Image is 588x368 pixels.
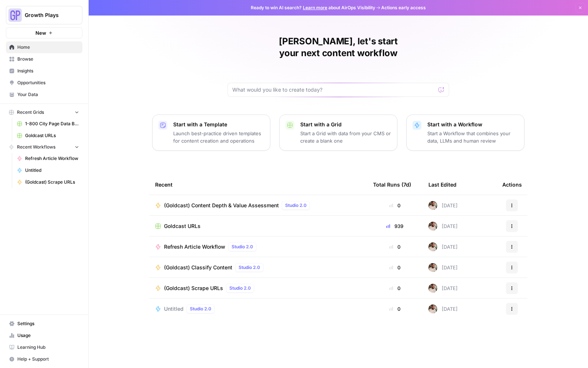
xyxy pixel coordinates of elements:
[427,130,518,144] p: Start a Workflow that combines your data, LLMs and human review
[428,222,458,231] div: [DATE]
[373,264,417,271] div: 0
[155,201,361,210] a: (Goldcast) Content Depth & Value AssessmentStudio 2.0
[232,86,435,93] input: What would you like to create today?
[14,118,82,130] a: 1-800 City Page Data Batch 5
[164,305,184,313] span: Untitled
[6,89,82,100] a: Your Data
[428,201,437,210] img: 09vqwntjgx3gjwz4ea1r9l7sj8gc
[300,121,391,128] p: Start with a Grid
[25,155,79,162] span: Refresh Article Workflow
[190,306,211,312] span: Studio 2.0
[428,222,437,231] img: 09vqwntjgx3gjwz4ea1r9l7sj8gc
[6,6,82,24] button: Workspace: Growth Plays
[25,132,79,139] span: Goldcast URLs
[428,242,458,251] div: [DATE]
[25,120,79,127] span: 1-800 City Page Data Batch 5
[373,222,417,230] div: 939
[155,174,361,195] div: Recent
[406,115,524,151] button: Start with a WorkflowStart a Workflow that combines your data, LLMs and human review
[6,341,82,353] a: Learning Hub
[228,35,449,59] h1: [PERSON_NAME], let's start your next content workflow
[239,264,260,271] span: Studio 2.0
[17,44,79,51] span: Home
[17,332,79,339] span: Usage
[17,68,79,74] span: Insights
[373,284,417,292] div: 0
[25,179,79,185] span: (Goldcast) Scrape URLs
[17,320,79,327] span: Settings
[279,115,397,151] button: Start with a GridStart a Grid with data from your CMS or create a blank one
[155,222,361,230] a: Goldcast URLs
[35,29,46,37] span: New
[6,107,82,118] button: Recent Grids
[502,174,522,195] div: Actions
[17,344,79,351] span: Learning Hub
[25,167,79,174] span: Untitled
[373,305,417,313] div: 0
[6,65,82,77] a: Insights
[6,142,82,153] button: Recent Workflows
[17,356,79,362] span: Help + Support
[14,153,82,164] a: Refresh Article Workflow
[14,164,82,176] a: Untitled
[373,243,417,251] div: 0
[373,202,417,209] div: 0
[428,242,437,251] img: 09vqwntjgx3gjwz4ea1r9l7sj8gc
[6,353,82,365] button: Help + Support
[6,77,82,89] a: Opportunities
[251,4,375,11] span: Ready to win AI search? about AirOps Visibility
[17,144,55,150] span: Recent Workflows
[164,222,201,230] span: Goldcast URLs
[25,11,69,19] span: Growth Plays
[6,27,82,38] button: New
[6,41,82,53] a: Home
[428,284,437,293] img: 09vqwntjgx3gjwz4ea1r9l7sj8gc
[428,201,458,210] div: [DATE]
[6,53,82,65] a: Browse
[164,284,223,292] span: (Goldcast) Scrape URLs
[300,130,391,144] p: Start a Grid with data from your CMS or create a blank one
[14,176,82,188] a: (Goldcast) Scrape URLs
[6,318,82,330] a: Settings
[232,243,253,250] span: Studio 2.0
[428,174,457,195] div: Last Edited
[229,285,251,292] span: Studio 2.0
[173,121,264,128] p: Start with a Template
[428,304,437,313] img: 09vqwntjgx3gjwz4ea1r9l7sj8gc
[8,8,22,22] img: Growth Plays Logo
[381,4,426,11] span: Actions early access
[17,109,44,116] span: Recent Grids
[164,202,279,209] span: (Goldcast) Content Depth & Value Assessment
[428,263,458,272] div: [DATE]
[152,115,270,151] button: Start with a TemplateLaunch best-practice driven templates for content creation and operations
[17,56,79,62] span: Browse
[17,91,79,98] span: Your Data
[155,263,361,272] a: (Goldcast) Classify ContentStudio 2.0
[428,284,458,293] div: [DATE]
[14,130,82,142] a: Goldcast URLs
[428,263,437,272] img: 09vqwntjgx3gjwz4ea1r9l7sj8gc
[17,79,79,86] span: Opportunities
[155,284,361,293] a: (Goldcast) Scrape URLsStudio 2.0
[164,264,232,271] span: (Goldcast) Classify Content
[428,304,458,313] div: [DATE]
[164,243,225,251] span: Refresh Article Workflow
[155,242,361,251] a: Refresh Article WorkflowStudio 2.0
[285,202,307,209] span: Studio 2.0
[155,304,361,313] a: UntitledStudio 2.0
[373,174,411,195] div: Total Runs (7d)
[6,330,82,341] a: Usage
[173,130,264,144] p: Launch best-practice driven templates for content creation and operations
[427,121,518,128] p: Start with a Workflow
[303,5,327,10] a: Learn more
